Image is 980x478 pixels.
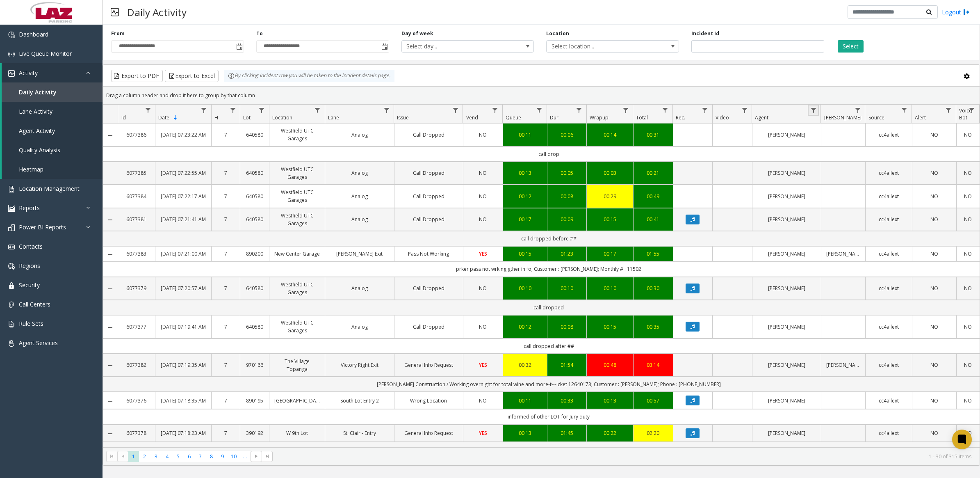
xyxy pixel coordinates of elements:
[160,250,206,258] a: [DATE] 07:21:00 AM
[508,284,542,292] a: 00:10
[274,357,320,373] a: The Village Topanga
[852,105,863,116] a: Parker Filter Menu
[552,192,582,200] a: 00:08
[508,131,542,139] a: 00:11
[871,397,907,405] a: cc4allext
[8,321,15,327] img: 'icon'
[592,284,628,292] a: 00:10
[123,169,150,177] a: 6077385
[19,107,52,115] span: Lane Activity
[871,250,907,258] a: cc4allext
[962,215,975,223] a: NO
[399,169,458,177] a: Call Dropped
[380,41,389,52] span: Toggle popup
[508,429,542,437] a: 00:13
[217,250,235,258] a: 7
[160,215,206,223] a: [DATE] 07:21:41 AM
[468,284,498,292] a: NO
[19,50,72,57] span: Live Queue Monitor
[592,215,628,223] div: 00:15
[118,377,980,392] td: [PERSON_NAME] Construction / Working overnight for total wine and more-t---icket 12640173; Custom...
[552,215,582,223] a: 00:09
[966,105,978,116] a: Voice Bot Filter Menu
[217,397,235,405] a: 7
[479,169,487,176] span: NO
[691,30,719,37] label: Incident Id
[479,193,487,200] span: NO
[165,70,219,82] button: Export to Excel
[217,192,235,200] a: 7
[552,397,582,405] div: 00:33
[8,70,15,77] img: 'icon'
[118,146,980,162] td: call drop
[256,105,267,116] a: Lot Filter Menu
[592,131,628,139] div: 00:14
[917,250,951,258] a: NO
[274,250,320,258] a: New Center Garage
[123,284,150,292] a: 6077379
[552,361,582,369] a: 01:54
[638,215,668,223] a: 00:41
[103,362,118,369] a: Collapse Details
[552,169,582,177] div: 00:05
[660,105,671,116] a: Total Filter Menu
[638,323,668,331] a: 00:35
[330,429,389,437] a: St. Clair - Entry
[552,250,582,258] a: 01:23
[103,398,118,405] a: Collapse Details
[871,131,907,139] a: cc4allext
[19,339,58,347] span: Agent Services
[274,212,320,227] a: Westfield UTC Garages
[547,41,652,52] span: Select location...
[479,361,487,368] span: YES
[245,361,264,369] a: 970166
[574,105,585,116] a: Dur Filter Menu
[160,169,206,177] a: [DATE] 07:22:55 AM
[118,338,980,354] td: call dropped after ##
[638,169,668,177] div: 00:21
[552,323,582,331] div: 00:08
[963,8,970,16] img: logout
[274,165,320,181] a: Westfield UTC Garages
[8,302,15,308] img: 'icon'
[546,30,569,37] label: Location
[8,32,15,38] img: 'icon'
[8,224,15,231] img: 'icon'
[552,131,582,139] a: 00:06
[19,185,80,192] span: Location Management
[508,361,542,369] div: 00:32
[917,192,951,200] a: NO
[508,397,542,405] div: 00:11
[399,131,458,139] a: Call Dropped
[450,105,461,116] a: Issue Filter Menu
[917,429,951,437] a: NO
[468,323,498,331] a: NO
[592,323,628,331] div: 00:15
[274,127,320,142] a: Westfield UTC Garages
[871,361,907,369] a: cc4allext
[508,192,542,200] a: 00:12
[245,131,264,139] a: 640580
[479,250,487,257] span: YES
[917,169,951,177] a: NO
[217,323,235,331] a: 7
[118,442,980,457] td: [PERSON_NAME] said he wiull break the gate
[8,51,15,57] img: 'icon'
[917,323,951,331] a: NO
[245,284,264,292] a: 640580
[228,73,235,79] img: infoIcon.svg
[274,281,320,296] a: Westfield UTC Garages
[2,102,103,121] a: Lane Activity
[19,165,43,173] span: Heatmap
[128,451,139,462] span: Page 1
[826,250,860,258] a: [PERSON_NAME]
[103,217,118,223] a: Collapse Details
[871,429,907,437] a: cc4allext
[757,131,816,139] a: [PERSON_NAME]
[330,131,389,139] a: Analog
[638,131,668,139] a: 00:31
